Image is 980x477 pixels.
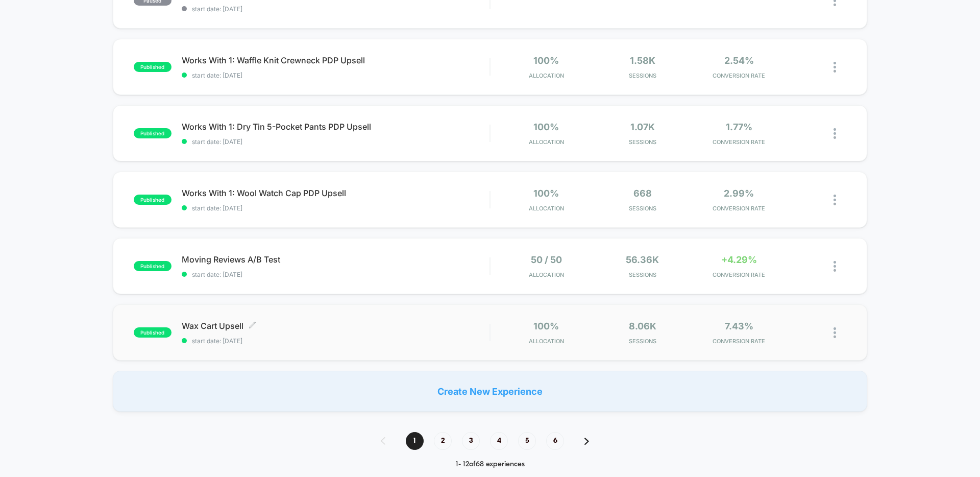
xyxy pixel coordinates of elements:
div: 1 - 12 of 68 experiences [371,460,609,469]
span: start date: [DATE] [182,71,489,79]
span: Works With 1: Dry Tin 5-Pocket Pants PDP Upsell [182,122,489,132]
span: 4 [490,432,508,450]
span: 668 [633,188,652,199]
span: 50 / 50 [531,254,562,265]
span: Wax Cart Upsell [182,321,489,331]
img: close [834,327,836,338]
span: Allocation [529,205,564,212]
span: Moving Reviews A/B Test [182,254,489,265]
span: published [134,327,171,338]
span: start date: [DATE] [182,271,489,278]
img: pagination forward [584,438,589,445]
span: published [134,62,171,72]
span: 2.54% [724,55,754,66]
span: CONVERSION RATE [693,205,785,212]
img: close [834,128,836,139]
span: 100% [533,321,559,331]
span: Sessions [597,138,689,146]
span: 5 [518,432,536,450]
span: Works With 1: Waffle Knit Crewneck PDP Upsell [182,55,489,65]
span: +4.29% [721,254,757,265]
span: published [134,195,171,205]
span: 1.58k [630,55,655,66]
span: 8.06k [629,321,656,331]
span: Allocation [529,72,564,79]
span: CONVERSION RATE [693,138,785,146]
span: CONVERSION RATE [693,72,785,79]
span: 3 [462,432,480,450]
span: Allocation [529,138,564,146]
img: close [834,62,836,73]
span: 56.36k [626,254,659,265]
img: close [834,261,836,272]
span: start date: [DATE] [182,204,489,212]
span: 1.07k [630,122,655,132]
span: 2 [434,432,452,450]
span: 1.77% [726,122,752,132]
img: close [834,195,836,205]
span: 100% [533,188,559,199]
span: Allocation [529,338,564,345]
span: CONVERSION RATE [693,338,785,345]
span: Sessions [597,72,689,79]
span: Sessions [597,338,689,345]
span: 100% [533,55,559,66]
span: Allocation [529,271,564,278]
span: 2.99% [724,188,754,199]
span: published [134,128,171,138]
span: start date: [DATE] [182,5,489,13]
span: start date: [DATE] [182,138,489,146]
span: Sessions [597,271,689,278]
span: 6 [546,432,564,450]
span: Works With 1: Wool Watch Cap PDP Upsell [182,188,489,198]
span: 100% [533,122,559,132]
span: Sessions [597,205,689,212]
span: start date: [DATE] [182,337,489,345]
span: 7.43% [725,321,753,331]
div: Create New Experience [113,371,867,412]
span: published [134,261,171,271]
span: CONVERSION RATE [693,271,785,278]
span: 1 [406,432,424,450]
